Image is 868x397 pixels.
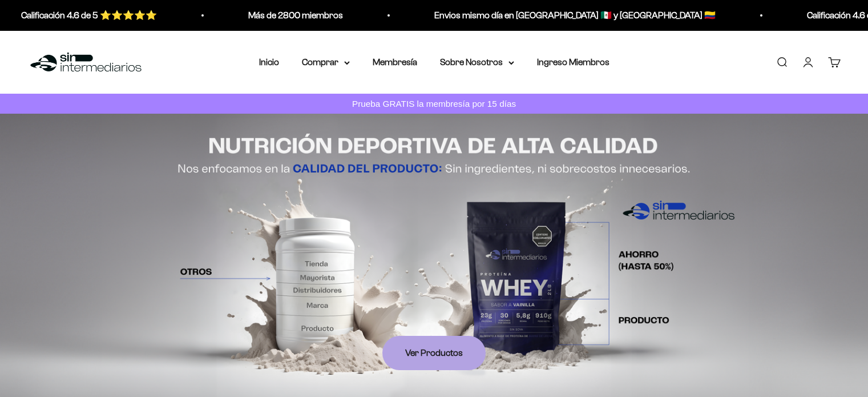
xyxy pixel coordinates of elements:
p: Más de 2800 miembros [247,8,342,23]
a: Membresía [373,57,417,67]
a: Inicio [259,57,279,67]
summary: Sobre Nosotros [440,55,514,70]
p: Calificación 4.6 de 5 ⭐️⭐️⭐️⭐️⭐️ [20,8,156,23]
summary: Comprar [302,55,350,70]
p: Envios mismo día en [GEOGRAPHIC_DATA] 🇲🇽 y [GEOGRAPHIC_DATA] 🇨🇴 [433,8,714,23]
p: Prueba GRATIS la membresía por 15 días [349,97,519,111]
a: Ver Productos [382,336,486,370]
a: Ingreso Miembros [537,57,609,67]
